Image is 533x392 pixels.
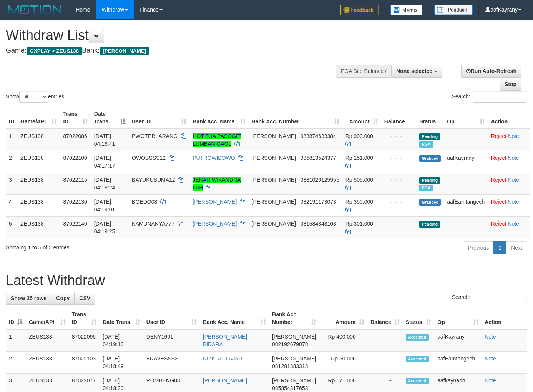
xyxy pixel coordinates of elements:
[406,378,429,384] span: Accepted
[143,329,200,352] td: DENY1601
[488,107,530,129] th: Action
[56,295,70,301] span: Copy
[272,334,316,340] span: [PERSON_NAME]
[17,216,60,238] td: ZEUS138
[252,177,296,183] span: [PERSON_NAME]
[252,155,296,161] span: [PERSON_NAME]
[419,199,441,206] span: Grabbed
[6,307,26,329] th: ID: activate to sort column descending
[26,329,69,352] td: ZEUS138
[269,307,319,329] th: Bank Acc. Number: activate to sort column ascending
[473,292,527,303] input: Search:
[203,377,247,384] a: [PERSON_NAME]
[193,133,241,147] a: HOT TUA PASOGIT LUMBAN GAOL
[488,216,530,238] td: ·
[488,194,530,216] td: ·
[132,177,175,183] span: BAYUKUSUMA12
[63,133,87,139] span: 87022086
[434,329,482,352] td: aafKayrany
[272,385,308,391] span: Copy 085854317653 to clipboard
[6,216,17,238] td: 5
[444,194,488,216] td: aafEamtangech
[345,155,373,161] span: Rp 151.000
[345,177,373,183] span: Rp 505.000
[390,5,423,15] img: Button%20Memo.svg
[340,5,379,15] img: Feedback.jpg
[384,198,413,206] div: - - -
[406,334,429,341] span: Accepted
[94,133,115,147] span: [DATE] 04:16:41
[500,78,521,91] a: Stop
[367,352,403,374] td: -
[384,132,413,140] div: - - -
[51,292,75,305] a: Copy
[6,241,216,251] div: Showing 1 to 5 of 5 entries
[345,221,373,227] span: Rp 301.000
[300,133,336,139] span: Copy 083874633384 to clipboard
[100,329,143,352] td: [DATE] 04:19:10
[100,352,143,374] td: [DATE] 04:18:49
[419,133,440,140] span: Pending
[482,307,527,329] th: Action
[391,65,442,78] button: None selected
[27,47,82,55] span: OXPLAY > ZEUS138
[319,352,367,374] td: Rp 50,000
[6,273,527,288] h1: Latest Withdraw
[63,155,87,161] span: 87022100
[419,185,433,191] span: Marked by aafkaynarin
[272,355,316,362] span: [PERSON_NAME]
[100,307,143,329] th: Date Trans.: activate to sort column ascending
[6,28,348,43] h1: Withdraw List
[345,133,373,139] span: Rp 900.000
[506,241,527,254] a: Next
[6,47,348,55] h4: Game: Bank:
[6,4,64,15] img: MOTION_logo.png
[19,91,48,103] select: Showentries
[384,154,413,162] div: - - -
[63,199,87,205] span: 87022130
[300,199,336,205] span: Copy 082191173073 to clipboard
[94,177,115,191] span: [DATE] 04:18:24
[319,329,367,352] td: Rp 400,000
[193,199,237,205] a: [PERSON_NAME]
[508,177,519,183] a: Note
[132,221,174,227] span: KAMUNANYA777
[252,199,296,205] span: [PERSON_NAME]
[129,107,189,129] th: User ID: activate to sort column ascending
[434,5,473,15] img: panduan.png
[488,129,530,151] td: ·
[200,307,269,329] th: Bank Acc. Name: activate to sort column ascending
[419,221,440,228] span: Pending
[434,307,482,329] th: Op: activate to sort column ascending
[249,107,342,129] th: Bank Acc. Number: activate to sort column ascending
[26,307,69,329] th: Game/API: activate to sort column ascending
[485,355,496,362] a: Note
[396,68,433,74] span: None selected
[26,352,69,374] td: ZEUS138
[6,151,17,173] td: 2
[416,107,444,129] th: Status
[203,334,247,347] a: [PERSON_NAME] BIDARA
[143,352,200,374] td: BRAVESSSS
[406,356,429,362] span: Accepted
[69,329,100,352] td: 87022096
[434,352,482,374] td: aafEamtangech
[491,155,506,161] a: Reject
[300,177,339,183] span: Copy 0881026125955 to clipboard
[444,107,488,129] th: Op: activate to sort column ascending
[6,107,17,129] th: ID
[17,129,60,151] td: ZEUS138
[367,329,403,352] td: -
[452,91,527,103] label: Search:
[6,292,51,305] a: Show 25 rows
[193,221,237,227] a: [PERSON_NAME]
[6,329,26,352] td: 1
[452,292,527,303] label: Search:
[473,91,527,103] input: Search:
[94,199,115,213] span: [DATE] 04:19:01
[143,307,200,329] th: User ID: activate to sort column ascending
[6,91,64,103] label: Show entries
[74,292,95,305] a: CSV
[384,176,413,184] div: - - -
[60,107,91,129] th: Trans ID: activate to sort column ascending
